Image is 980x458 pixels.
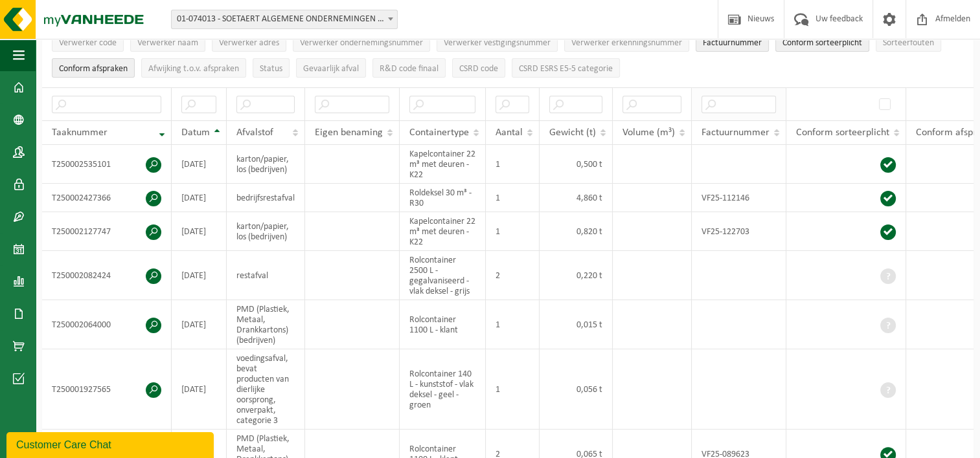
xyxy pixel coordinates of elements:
td: bedrijfsrestafval [227,184,305,212]
td: [DATE] [172,145,227,184]
span: Verwerker vestigingsnummer [444,38,551,48]
td: VF25-112146 [692,184,786,212]
span: Verwerker erkenningsnummer [571,38,682,48]
span: Gewicht (t) [549,127,596,138]
button: Gevaarlijk afval : Activate to sort [296,58,366,78]
span: Taaknummer [52,127,108,138]
button: FactuurnummerFactuurnummer: Activate to sort [696,32,769,52]
button: CSRD codeCSRD code: Activate to sort [452,58,505,78]
button: Conform sorteerplicht : Activate to sort [775,32,869,52]
button: Verwerker codeVerwerker code: Activate to sort [52,32,124,52]
span: 01-074013 - SOETAERT ALGEMENE ONDERNEMINGEN - OOSTENDE [172,10,397,28]
td: T250002064000 [42,300,172,349]
td: VF25-122703 [692,212,786,251]
td: Rolcontainer 140 L - kunststof - vlak deksel - geel - groen [400,349,486,430]
button: Afwijking t.o.v. afsprakenAfwijking t.o.v. afspraken: Activate to sort [141,58,246,78]
td: 1 [486,184,540,212]
td: karton/papier, los (bedrijven) [227,145,305,184]
td: Roldeksel 30 m³ - R30 [400,184,486,212]
td: Rolcontainer 1100 L - klant [400,300,486,349]
td: [DATE] [172,212,227,251]
td: [DATE] [172,300,227,349]
span: CSRD code [459,64,498,74]
td: T250002127747 [42,212,172,251]
td: T250002082424 [42,251,172,300]
button: Verwerker ondernemingsnummerVerwerker ondernemingsnummer: Activate to sort [293,32,430,52]
span: Verwerker ondernemingsnummer [300,38,423,48]
span: Afwijking t.o.v. afspraken [148,64,239,74]
button: Verwerker vestigingsnummerVerwerker vestigingsnummer: Activate to sort [437,32,558,52]
td: 0,015 t [540,300,613,349]
td: 2 [486,251,540,300]
span: Gevaarlijk afval [303,64,359,74]
span: Conform sorteerplicht [796,127,889,138]
button: StatusStatus: Activate to sort [253,58,290,78]
td: 0,220 t [540,251,613,300]
span: Datum [181,127,210,138]
span: Factuurnummer [703,38,762,48]
span: Factuurnummer [701,127,769,138]
td: 0,500 t [540,145,613,184]
button: Verwerker erkenningsnummerVerwerker erkenningsnummer: Activate to sort [564,32,689,52]
td: 1 [486,349,540,430]
td: Kapelcontainer 22 m³ met deuren - K22 [400,145,486,184]
td: 1 [486,212,540,251]
span: R&D code finaal [380,64,439,74]
span: CSRD ESRS E5-5 categorie [519,64,613,74]
td: [DATE] [172,184,227,212]
span: Afvalstof [236,127,273,138]
td: voedingsafval, bevat producten van dierlijke oorsprong, onverpakt, categorie 3 [227,349,305,430]
td: 0,056 t [540,349,613,430]
button: Conform afspraken : Activate to sort [52,58,135,78]
td: 1 [486,145,540,184]
button: CSRD ESRS E5-5 categorieCSRD ESRS E5-5 categorie: Activate to sort [512,58,620,78]
span: Eigen benaming [315,127,383,138]
td: T250002535101 [42,145,172,184]
span: Sorteerfouten [883,38,934,48]
td: 1 [486,300,540,349]
td: T250001927565 [42,349,172,430]
span: 01-074013 - SOETAERT ALGEMENE ONDERNEMINGEN - OOSTENDE [171,10,398,29]
span: Verwerker code [59,38,117,48]
button: Verwerker adresVerwerker adres: Activate to sort [212,32,286,52]
button: Verwerker naamVerwerker naam: Activate to sort [130,32,205,52]
td: [DATE] [172,349,227,430]
span: Status [260,64,282,74]
td: T250002427366 [42,184,172,212]
span: Conform afspraken [59,64,128,74]
td: 0,820 t [540,212,613,251]
td: Rolcontainer 2500 L - gegalvaniseerd - vlak deksel - grijs [400,251,486,300]
td: PMD (Plastiek, Metaal, Drankkartons) (bedrijven) [227,300,305,349]
span: Verwerker adres [219,38,279,48]
td: 4,860 t [540,184,613,212]
td: karton/papier, los (bedrijven) [227,212,305,251]
td: [DATE] [172,251,227,300]
button: SorteerfoutenSorteerfouten: Activate to sort [876,32,941,52]
iframe: chat widget [6,430,216,458]
td: restafval [227,251,305,300]
span: Verwerker naam [137,38,198,48]
button: R&D code finaalR&amp;D code finaal: Activate to sort [372,58,446,78]
span: Aantal [496,127,523,138]
span: Conform sorteerplicht [782,38,862,48]
td: Kapelcontainer 22 m³ met deuren - K22 [400,212,486,251]
span: Volume (m³) [622,127,675,138]
span: Containertype [409,127,469,138]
